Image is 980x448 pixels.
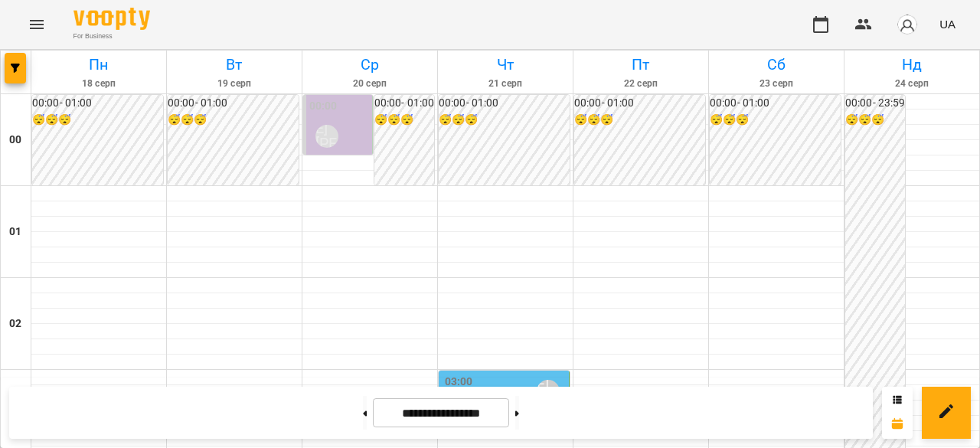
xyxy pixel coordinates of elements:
h6: 😴😴😴 [845,112,905,129]
img: Voopty Logo [73,8,150,30]
label: 00:00 [309,98,338,115]
button: Menu [18,6,55,43]
h6: 😴😴😴 [374,112,434,129]
h6: Сб [711,53,841,77]
h6: 00:00 - 01:00 [439,95,570,112]
div: Ліпатьєва Ольга [315,125,338,148]
h6: 20 серп [305,77,435,91]
button: UA [933,10,962,38]
h6: 22 серп [576,77,706,91]
img: avatar_s.png [897,14,918,35]
h6: Вт [169,53,299,77]
h6: 19 серп [169,77,299,91]
h6: 21 серп [440,77,570,91]
span: For Business [73,31,150,41]
h6: 02 [9,316,21,332]
h6: 00 [9,132,21,149]
p: 0 [309,154,369,172]
h6: Чт [440,53,570,77]
h6: Пн [34,53,164,77]
h6: 24 серп [847,77,977,91]
h6: 00:00 - 01:00 [574,95,705,112]
h6: 00:00 - 01:00 [32,95,163,112]
h6: 00:00 - 01:00 [374,95,434,112]
h6: Пт [576,53,706,77]
h6: 😴😴😴 [710,112,841,129]
h6: 00:00 - 23:59 [845,95,905,112]
h6: 😴😴😴 [574,112,705,129]
h6: Нд [847,53,977,77]
h6: 23 серп [711,77,841,91]
span: UA [939,16,955,32]
h6: 😴😴😴 [32,112,163,129]
h6: 00:00 - 01:00 [710,95,841,112]
h6: 00:00 - 01:00 [168,95,299,112]
h6: 😴😴😴 [439,112,570,129]
h6: 01 [9,224,21,240]
h6: 😴😴😴 [168,112,299,129]
h6: Ср [305,53,435,77]
label: 03:00 [445,374,473,391]
h6: 18 серп [34,77,164,91]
